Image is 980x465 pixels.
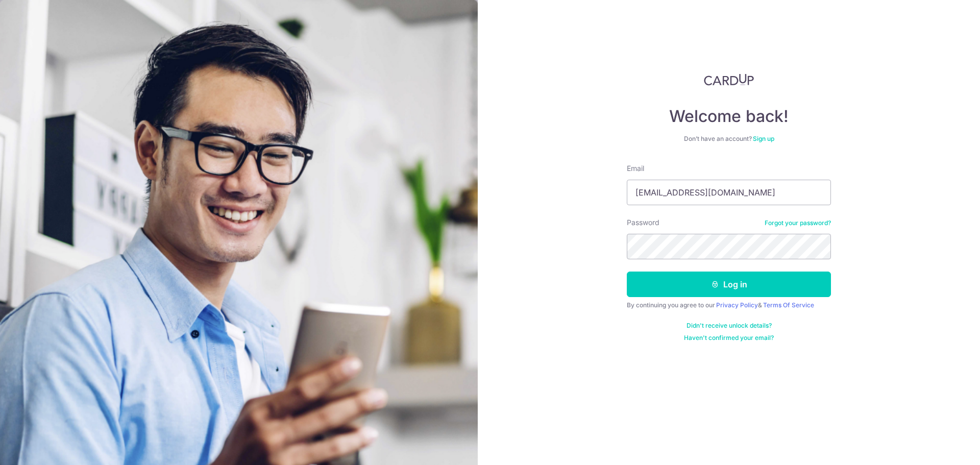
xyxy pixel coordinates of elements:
a: Sign up [753,135,774,142]
div: Don’t have an account? [627,135,831,143]
img: CardUp Logo [704,74,754,86]
label: Email [627,163,644,174]
input: Enter your Email [627,180,831,205]
a: Didn't receive unlock details? [687,322,772,330]
label: Password [627,217,659,228]
a: Forgot your password? [765,219,831,227]
a: Terms Of Service [763,301,814,309]
button: Log in [627,272,831,297]
div: By continuing you agree to our & [627,301,831,309]
a: Privacy Policy [716,301,758,309]
h4: Welcome back! [627,106,831,127]
a: Haven't confirmed your email? [684,334,774,342]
